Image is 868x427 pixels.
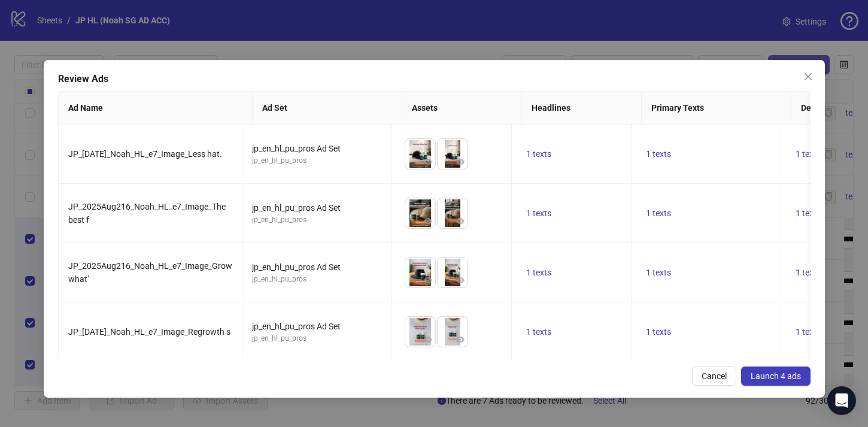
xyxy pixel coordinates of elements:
button: 1 texts [521,265,556,280]
button: Preview [453,273,468,287]
span: 1 texts [646,268,671,277]
span: 1 texts [526,268,551,277]
div: jp_en_hl_pu_pros Ad Set [252,261,382,274]
img: Asset 2 [438,317,468,347]
button: 1 texts [641,147,676,161]
span: JP_2025Aug216_Noah_HL_e7_Image_The best f [68,202,226,225]
button: 1 texts [791,147,825,161]
button: Cancel [692,367,736,386]
button: 1 texts [791,206,825,220]
button: 1 texts [791,265,825,280]
th: Headlines [521,92,641,125]
img: Asset 2 [438,139,468,169]
button: 1 texts [521,147,556,161]
th: Primary Texts [641,92,791,125]
img: Asset 1 [405,139,435,169]
span: eye [456,217,465,225]
span: 1 texts [646,149,671,159]
span: 1 texts [646,208,671,218]
button: Preview [421,214,435,228]
span: 1 texts [796,268,821,277]
div: jp_en_hl_pu_pros [252,155,382,166]
div: jp_en_hl_pu_pros [252,333,382,344]
button: Preview [453,214,468,228]
div: jp_en_hl_pu_pros Ad Set [252,320,382,333]
span: eye [456,158,465,166]
span: eye [456,276,465,284]
img: Asset 2 [438,198,468,228]
div: jp_en_hl_pu_pros [252,274,382,285]
th: Ad Name [59,92,253,125]
img: Asset 1 [405,198,435,228]
span: 1 texts [796,149,821,159]
img: Asset 1 [405,258,435,287]
button: Preview [453,332,468,347]
th: Ad Set [252,92,402,125]
span: eye [424,335,432,344]
span: close [803,72,813,81]
button: 1 texts [791,325,825,339]
img: Asset 1 [405,317,435,347]
span: Launch 4 ads [751,371,801,381]
div: jp_en_hl_pu_pros [252,214,382,226]
span: eye [424,276,432,284]
button: Preview [421,155,435,169]
img: Asset 2 [438,258,468,287]
span: eye [424,158,432,166]
button: 1 texts [521,325,556,339]
span: 1 texts [796,208,821,218]
button: Preview [421,332,435,347]
span: 1 texts [646,327,671,337]
span: 1 texts [526,327,551,337]
button: 1 texts [641,325,676,339]
span: Cancel [702,371,727,381]
span: eye [456,335,465,344]
button: Preview [453,155,468,169]
button: 1 texts [641,265,676,280]
button: Preview [421,273,435,287]
div: jp_en_hl_pu_pros Ad Set [252,142,382,155]
span: 1 texts [796,327,821,337]
span: 1 texts [526,149,551,159]
div: jp_en_hl_pu_pros Ad Set [252,201,382,214]
button: Close [799,67,818,86]
span: eye [424,217,432,225]
button: 1 texts [521,206,556,220]
div: Open Intercom Messenger [827,386,856,415]
button: Launch 4 ads [741,367,811,386]
span: JP_2025Aug216_Noah_HL_e7_Image_Grow what’ [68,261,232,284]
span: 1 texts [526,208,551,218]
span: JP_[DATE]_Noah_HL_e7_Image_Less hat. [68,149,222,159]
span: JP_[DATE]_Noah_HL_e7_Image_Regrowth s [68,327,230,337]
button: 1 texts [641,206,676,220]
div: Review Ads [58,72,811,86]
th: Assets [402,92,521,125]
